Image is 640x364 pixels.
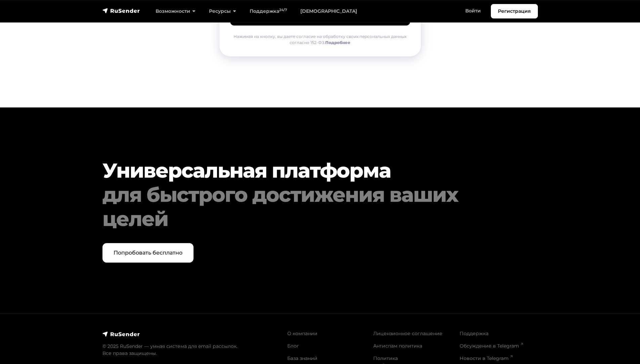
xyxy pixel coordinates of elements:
[459,4,487,18] a: Войти
[287,343,299,349] a: Блог
[102,158,501,231] h2: Универсальная платформа
[102,7,140,14] img: RuSender
[149,4,202,18] a: Возможности
[102,331,140,337] img: RuSender
[243,4,294,18] a: Поддержка24/7
[373,330,442,336] a: Лицензионное соглашение
[279,8,287,12] sup: 24/7
[491,4,538,18] a: Регистрация
[373,343,422,349] a: Антиспам политика
[325,40,350,45] a: Подробнее
[102,243,194,263] a: Попробовать бесплатно
[460,330,488,336] a: Поддержка
[287,355,317,361] a: База знаний
[230,34,410,46] p: Нажимая на кнопку, вы даете согласие на обработку своих персональных данных согласно 152-ФЗ.
[202,4,243,18] a: Ресурсы
[102,183,501,231] div: для быстрого достижения ваших целей
[102,343,279,357] p: © 2025 RuSender — умная система для email рассылок. Все права защищены.
[460,355,513,361] a: Новости в Telegram
[294,4,364,18] a: [DEMOGRAPHIC_DATA]
[460,343,523,349] a: Обсуждение в Telegram
[287,330,317,336] a: О компании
